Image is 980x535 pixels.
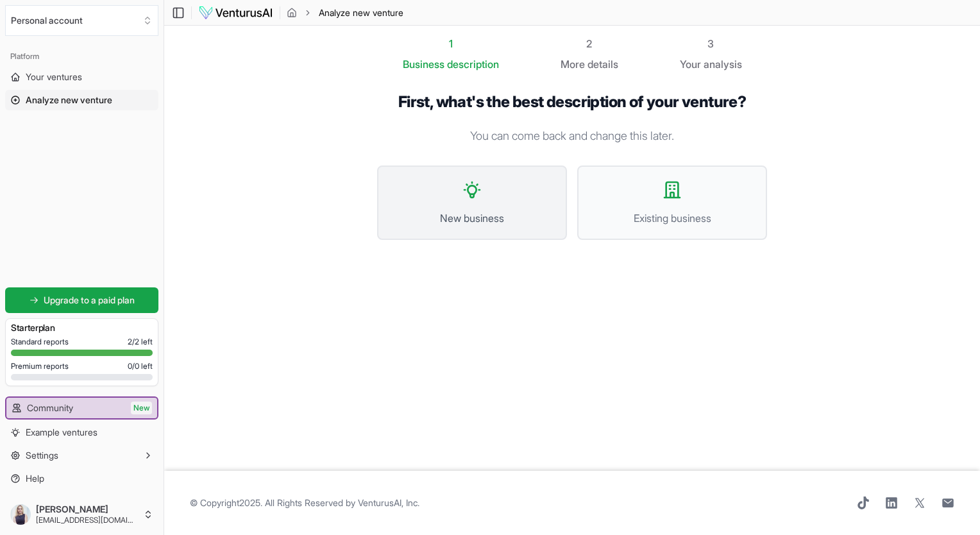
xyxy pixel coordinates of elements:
[5,499,158,530] button: [PERSON_NAME][EMAIL_ADDRESS][DOMAIN_NAME]
[577,166,767,240] button: Existing business
[26,426,97,439] span: Example ventures
[131,402,152,414] span: New
[319,6,403,19] span: Analyze new venture
[128,337,153,347] span: 2 / 2 left
[5,468,158,489] a: Help
[5,67,158,87] a: Your ventures
[198,5,273,21] img: logo
[27,402,73,414] span: Community
[44,294,135,307] span: Upgrade to a paid plan
[5,5,158,36] button: Select an organization
[561,36,618,51] div: 2
[26,449,58,462] span: Settings
[36,515,138,525] span: [EMAIL_ADDRESS][DOMAIN_NAME]
[190,497,419,509] span: © Copyright 2025 . All Rights Reserved by .
[26,472,44,485] span: Help
[403,56,444,72] span: Business
[377,127,767,145] p: You can come back and change this later.
[287,6,403,19] nav: breadcrumb
[358,497,418,508] a: VenturusAI, Inc
[11,337,69,347] span: Standard reports
[704,58,742,71] span: analysis
[5,90,158,110] a: Analyze new venture
[680,36,742,51] div: 3
[128,361,153,371] span: 0 / 0 left
[591,210,753,226] span: Existing business
[5,46,158,67] div: Platform
[377,166,567,240] button: New business
[561,56,585,72] span: More
[5,422,158,443] a: Example ventures
[10,504,31,525] img: ACg8ocJRnRmH6vbeOHYZZrl0eO_9reNx_TV2U6ZsaH0Ny3i41o3r5g=s96-c
[6,398,157,418] a: CommunityNew
[403,36,499,51] div: 1
[11,361,69,371] span: Premium reports
[36,504,138,515] span: [PERSON_NAME]
[680,56,701,72] span: Your
[447,58,499,71] span: description
[5,287,158,313] a: Upgrade to a paid plan
[391,210,553,226] span: New business
[5,445,158,466] button: Settings
[26,94,112,106] span: Analyze new venture
[26,71,82,83] span: Your ventures
[377,92,767,112] h1: First, what's the best description of your venture?
[587,58,618,71] span: details
[11,321,153,334] h3: Starter plan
